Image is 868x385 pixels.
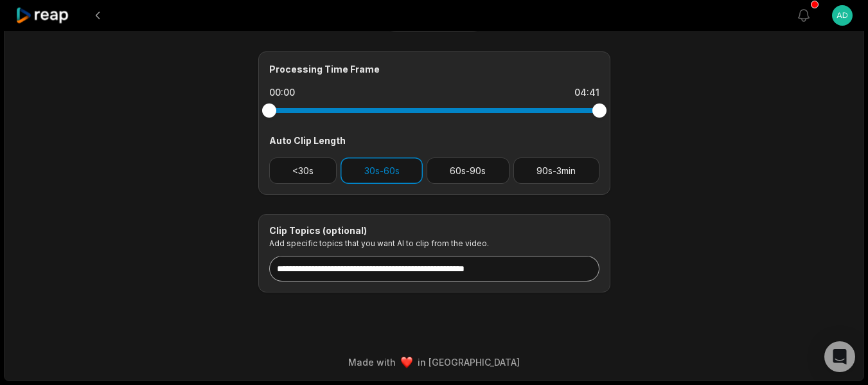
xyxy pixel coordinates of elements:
[341,157,423,184] button: 30s-60s
[269,62,599,76] div: Processing Time Frame
[269,225,599,237] div: Clip Topics (optional)
[824,341,855,372] div: Open Intercom Messenger
[427,157,509,184] button: 60s-90s
[513,157,599,184] button: 90s-3min
[401,357,412,368] img: heart emoji
[269,157,337,184] button: <30s
[269,86,295,99] div: 00:00
[574,86,599,99] div: 04:41
[269,134,599,147] div: Auto Clip Length
[16,355,852,369] div: Made with in [GEOGRAPHIC_DATA]
[269,238,599,248] p: Add specific topics that you want AI to clip from the video.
